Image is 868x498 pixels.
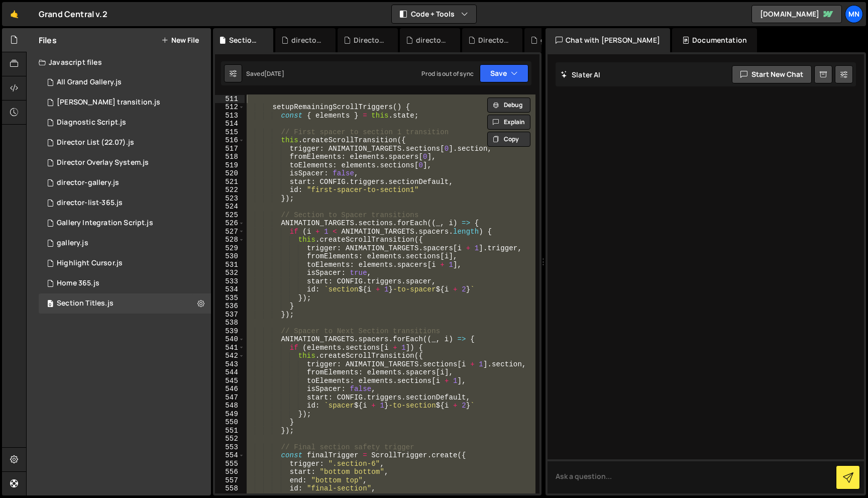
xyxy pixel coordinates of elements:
div: 556 [215,468,245,476]
div: 529 [215,244,245,253]
div: 512 [215,103,245,112]
div: 514 [215,120,245,128]
div: 518 [215,153,245,161]
div: 15298/40183.js [39,273,211,293]
div: Director Overlay System.js [478,35,510,45]
div: 15298/40223.js [39,293,211,314]
div: 513 [215,112,245,120]
div: 540 [215,335,245,344]
div: Saved [246,69,284,78]
div: 537 [215,311,245,319]
button: Copy [487,132,530,147]
div: 555 [215,460,245,468]
div: Chat with [PERSON_NAME] [546,28,670,52]
button: Debug [487,97,530,113]
button: New File [161,36,199,44]
div: 539 [215,327,245,336]
div: 516 [215,136,245,145]
div: director-gallery.js [416,35,448,45]
div: 536 [215,302,245,311]
h2: Files [39,35,57,46]
div: 541 [215,344,245,352]
div: 515 [215,128,245,137]
div: 547 [215,393,245,402]
div: 521 [215,178,245,186]
div: 550 [215,418,245,427]
div: 548 [215,402,245,410]
div: 15298/41315.js [39,92,211,113]
div: 543 [215,360,245,369]
div: Highlight Cursor.js [57,259,123,268]
div: 15298/43578.js [39,72,211,92]
div: 558 [215,484,245,493]
div: 15298/42891.js [39,153,211,173]
div: Director Overlay System.js [57,158,149,167]
div: 551 [215,427,245,435]
div: 15298/43601.js [39,113,211,133]
div: 15298/40379.js [39,193,211,213]
div: 534 [215,285,245,294]
div: gallery.js [540,35,572,45]
div: 525 [215,211,245,220]
div: 531 [215,261,245,269]
div: Director List (22.07).js [57,138,134,147]
div: 533 [215,277,245,286]
div: Director List (22.07).js [354,35,386,45]
div: 528 [215,236,245,244]
button: Explain [487,115,530,130]
div: Section Titles.js [229,35,261,45]
div: 524 [215,203,245,211]
div: director-list-365.js [57,198,123,208]
div: 517 [215,145,245,153]
div: 554 [215,451,245,460]
div: 544 [215,368,245,377]
div: director-gallery.js [57,178,119,187]
div: 519 [215,161,245,170]
div: 522 [215,186,245,194]
div: Section Titles.js [57,299,114,308]
button: Code + Tools [392,5,476,23]
div: 545 [215,377,245,385]
div: 15298/40483.js [39,233,211,253]
div: Home 365.js [57,279,99,288]
div: 552 [215,435,245,443]
div: 530 [215,252,245,261]
div: Javascript files [27,52,211,72]
div: 15298/43501.js [39,133,211,153]
div: [PERSON_NAME] transition.js [57,98,160,107]
div: 15298/40373.js [39,173,211,193]
div: 526 [215,219,245,228]
h2: Slater AI [561,70,601,79]
div: Diagnostic Script.js [57,118,126,127]
div: 511 [215,95,245,104]
div: 553 [215,443,245,452]
div: Prod is out of sync [421,69,474,78]
div: 15298/43118.js [39,213,211,233]
a: MN [845,5,863,23]
div: All Grand Gallery.js [57,78,122,87]
div: 523 [215,194,245,203]
div: Grand Central v.2 [39,8,107,20]
div: director-list-365.js [291,35,323,45]
div: 527 [215,228,245,236]
a: [DOMAIN_NAME] [751,5,842,23]
span: 0 [47,301,53,309]
div: 557 [215,476,245,485]
div: 15298/43117.js [39,253,211,273]
div: 538 [215,319,245,327]
div: Gallery Integration Script.js [57,219,153,228]
div: 542 [215,352,245,360]
div: [DATE] [264,69,284,78]
div: 546 [215,385,245,393]
div: gallery.js [57,239,88,248]
div: 549 [215,410,245,419]
a: 🤙 [2,2,27,26]
div: 532 [215,269,245,277]
button: Start new chat [732,65,812,83]
div: Documentation [672,28,757,52]
div: 520 [215,169,245,178]
button: Save [480,64,528,82]
div: 535 [215,294,245,303]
